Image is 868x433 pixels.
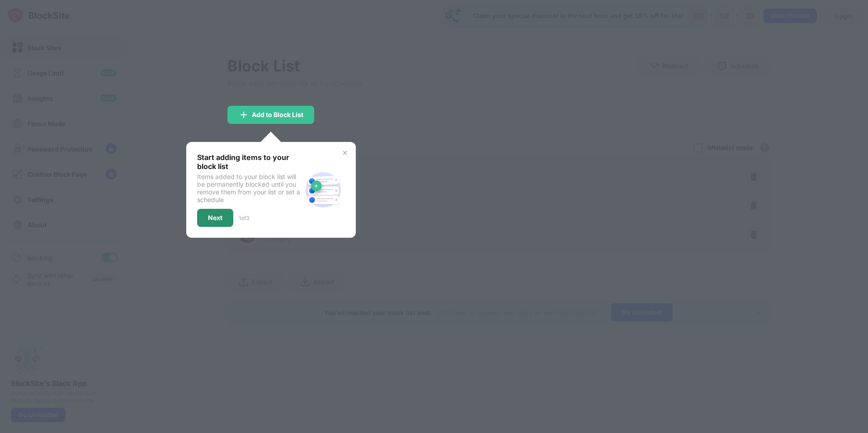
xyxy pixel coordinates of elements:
div: Items added to your block list will be permanently blocked until you remove them from your list o... [197,173,302,203]
div: Start adding items to your block list [197,153,302,171]
div: 1 of 3 [239,215,249,221]
div: Next [208,214,222,221]
img: x-button.svg [341,149,349,156]
div: Add to Block List [252,111,303,118]
img: block-site.svg [302,168,345,212]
